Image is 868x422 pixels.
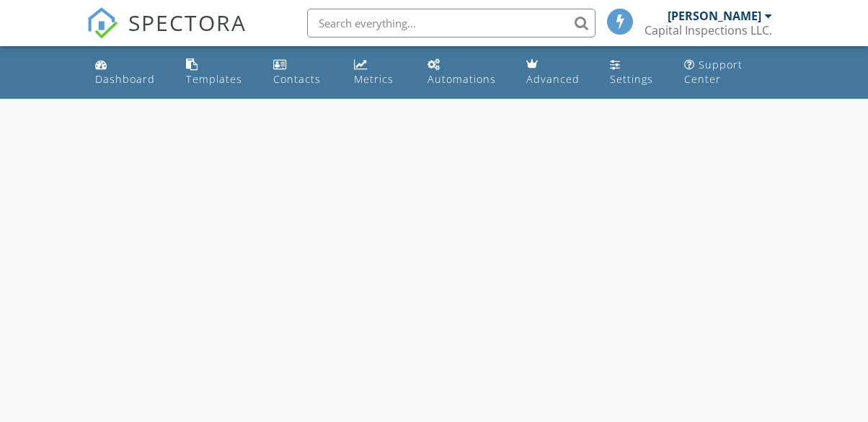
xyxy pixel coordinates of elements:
div: Settings [610,72,653,86]
div: Dashboard [95,72,155,86]
a: Dashboard [89,52,168,93]
a: Contacts [267,52,337,93]
div: Automations [428,72,496,86]
div: Advanced [526,72,580,86]
div: Metrics [354,72,394,86]
a: Automations (Basic) [422,52,509,93]
a: SPECTORA [87,19,247,50]
div: Support Center [684,58,743,86]
div: Templates [186,72,242,86]
div: Contacts [273,72,321,86]
a: Templates [180,52,256,93]
a: Metrics [348,52,410,93]
a: Settings [604,52,667,93]
a: Advanced [521,52,593,93]
div: Capital Inspections LLC. [645,23,772,38]
img: The Best Home Inspection Software - Spectora [87,7,118,39]
input: Search everything... [307,9,595,38]
span: SPECTORA [128,7,247,38]
div: [PERSON_NAME] [668,9,761,23]
a: Support Center [678,52,778,93]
